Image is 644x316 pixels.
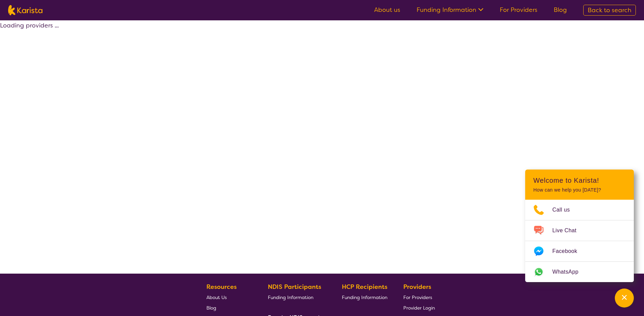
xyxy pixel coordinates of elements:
span: For Providers [403,294,432,300]
a: Funding Information [342,292,387,302]
span: About Us [206,294,227,300]
a: Blog [206,302,252,313]
span: Provider Login [403,305,435,311]
span: Live Chat [552,225,585,236]
span: Facebook [552,246,585,256]
span: Funding Information [268,294,313,300]
a: Blog [554,6,567,14]
a: Funding Information [268,292,326,302]
a: For Providers [403,292,435,302]
a: Web link opens in a new tab. [525,262,634,282]
button: Channel Menu [615,289,634,308]
a: About us [374,6,400,14]
span: Call us [552,205,578,215]
a: About Us [206,292,252,302]
b: NDIS Participants [268,283,321,291]
span: Blog [206,305,216,311]
span: Back to search [588,6,631,14]
a: For Providers [500,6,537,14]
span: WhatsApp [552,267,587,277]
div: Channel Menu [525,170,634,282]
a: Back to search [583,5,636,16]
p: How can we help you [DATE]? [533,187,626,193]
a: Funding Information [417,6,483,14]
img: Karista logo [8,5,42,15]
ul: Choose channel [525,200,634,282]
a: Provider Login [403,302,435,313]
b: Resources [206,283,237,291]
b: Providers [403,283,431,291]
span: Funding Information [342,294,387,300]
b: HCP Recipients [342,283,387,291]
h2: Welcome to Karista! [533,176,626,184]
